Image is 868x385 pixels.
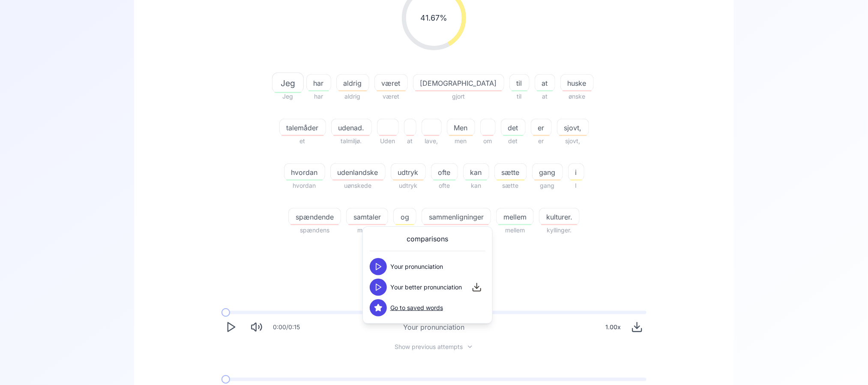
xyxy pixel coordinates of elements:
[413,74,504,91] button: [DEMOGRAPHIC_DATA]
[496,225,534,235] span: mellem
[510,78,529,88] span: til
[307,78,331,88] span: har
[404,322,465,332] div: Your pronunciation
[628,318,647,337] button: Download audio
[431,163,458,180] button: ofte
[273,323,300,331] div: 0:00 / 0:15
[422,136,442,146] span: lave,
[330,180,386,191] span: uønskede
[279,119,326,136] button: talemåder
[494,163,527,180] button: sætte
[332,123,371,133] span: udenad.
[407,234,449,244] span: comparisons
[306,74,331,91] button: har
[394,212,416,222] span: og
[404,136,416,146] span: at
[395,343,463,351] span: Show previous attempts
[331,167,385,177] span: udenlandske
[569,167,584,177] span: i
[447,136,475,146] span: men
[337,78,369,88] span: aldrig
[501,136,526,146] span: det
[388,343,480,350] button: Show previous attempts
[284,180,325,191] span: hvordan
[532,180,563,191] span: gang
[509,74,530,91] button: til
[496,208,534,225] button: mellem
[495,167,527,177] span: sætte
[280,123,326,133] span: talemåder
[463,180,489,191] span: kan
[391,180,426,191] span: udtryk
[560,91,594,102] span: ønske
[431,167,458,177] span: ofte
[374,74,408,91] button: været
[447,123,475,133] span: Men
[568,180,584,191] span: I
[393,225,416,235] span: og
[535,74,555,91] button: at
[494,180,527,191] span: sætte
[557,119,589,136] button: sjovt,
[284,163,325,180] button: hvordan
[375,78,407,88] span: været
[275,91,301,102] span: Jeg
[509,91,530,102] span: til
[501,119,526,136] button: det
[390,304,443,312] a: Go to saved words
[480,136,496,146] span: om
[531,123,551,133] span: er
[557,136,589,146] span: sjovt,
[377,136,399,146] span: Uden
[501,123,525,133] span: det
[497,212,533,222] span: mellem
[539,212,579,222] span: kulturer.
[391,163,426,180] button: udtryk
[346,225,388,235] span: mentor
[331,136,372,146] span: talmiljø.
[561,78,593,88] span: huske
[532,163,563,180] button: gang
[539,225,580,235] span: kyllinger.
[464,167,489,177] span: kan
[391,167,425,177] span: udtryk
[602,319,624,336] div: 1.00 x
[560,74,594,91] button: huske
[447,119,475,136] button: Men
[390,262,443,271] span: Your pronunciation
[393,208,416,225] button: og
[279,136,326,146] span: et
[535,91,555,102] span: at
[422,212,491,222] span: sammenligninger
[557,123,589,133] span: sjovt,
[535,78,555,88] span: at
[539,208,580,225] button: kulturer.
[533,167,563,177] span: gang
[336,74,369,91] button: aldrig
[288,225,341,235] span: spændens
[463,163,489,180] button: kan
[347,212,388,222] span: samtaler
[346,208,388,225] button: samtaler
[272,77,303,89] span: Jeg
[336,91,369,102] span: aldrig
[390,283,462,292] span: Your better pronunciation
[288,208,341,225] button: spændende
[275,74,301,91] button: Jeg
[284,167,325,177] span: hvordan
[413,78,504,88] span: [DEMOGRAPHIC_DATA]
[568,163,584,180] button: i
[289,212,341,222] span: spændende
[330,163,386,180] button: udenlandske
[422,208,491,225] button: sammenligninger
[531,119,552,136] button: er
[531,136,552,146] span: er
[221,318,240,337] button: Play
[331,119,372,136] button: udenad.
[306,91,331,102] span: har
[247,318,266,337] button: Mute
[431,180,458,191] span: ofte
[422,225,491,235] span: sammenninger
[374,91,408,102] span: været
[413,91,504,102] span: gjort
